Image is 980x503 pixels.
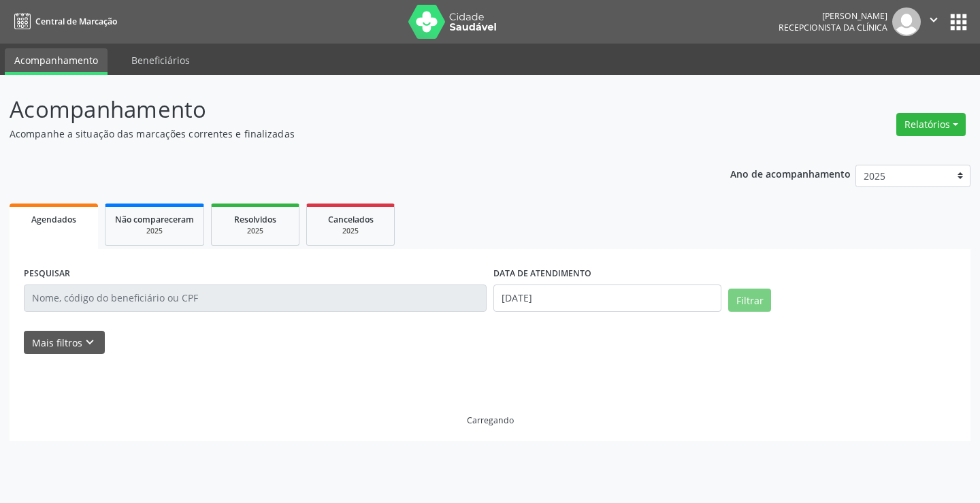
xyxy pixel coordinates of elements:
[493,263,591,285] label: DATA DE ATENDIMENTO
[234,214,276,225] span: Resolvidos
[892,7,921,36] img: img
[316,226,385,236] div: 2025
[728,289,771,312] button: Filtrar
[115,226,194,236] div: 2025
[328,214,374,225] span: Cancelados
[122,48,199,72] a: Beneficiários
[24,285,487,312] input: Nome, código do beneficiário ou CPF
[24,263,70,285] label: PESQUISAR
[221,226,289,236] div: 2025
[10,93,682,127] p: Acompanhamento
[947,10,970,34] button: apps
[896,113,966,136] button: Relatórios
[115,214,194,225] span: Não compareceram
[31,214,76,225] span: Agendados
[730,165,851,182] p: Ano de acompanhamento
[10,10,117,33] a: Central de Marcação
[5,48,108,75] a: Acompanhamento
[926,12,941,27] i: 
[779,10,887,22] div: [PERSON_NAME]
[10,127,682,141] p: Acompanhe a situação das marcações correntes e finalizadas
[35,16,117,27] span: Central de Marcação
[82,335,97,350] i: keyboard_arrow_down
[24,331,105,355] button: Mais filtroskeyboard_arrow_down
[779,22,887,33] span: Recepcionista da clínica
[921,7,947,36] button: 
[467,415,514,426] div: Carregando
[493,285,721,312] input: Selecione um intervalo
